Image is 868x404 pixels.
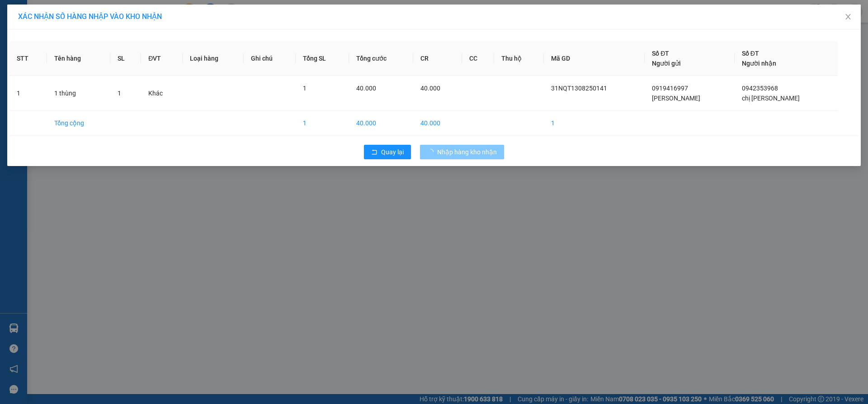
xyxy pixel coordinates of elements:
span: Người gửi [652,60,681,67]
span: 40.000 [356,85,376,92]
th: ĐVT [141,41,182,76]
th: Tổng cước [349,41,413,76]
th: Tên hàng [47,41,110,76]
span: 40.000 [420,85,440,92]
td: 1 [9,76,47,111]
span: Nhập hàng kho nhận [437,147,497,157]
th: STT [9,41,47,76]
td: 40.000 [349,111,413,136]
span: [PERSON_NAME] [652,95,700,102]
td: 1 thùng [47,76,110,111]
th: Mã GD [544,41,645,76]
span: loading [427,149,437,155]
th: Thu hộ [494,41,544,76]
td: 40.000 [413,111,462,136]
span: close [844,13,852,20]
button: rollbackQuay lại [364,145,411,159]
span: Số ĐT [652,50,669,57]
span: chị [PERSON_NAME] [742,95,800,102]
th: SL [110,41,142,76]
span: rollback [371,149,377,156]
td: 1 [296,111,349,136]
td: Tổng cộng [47,111,110,136]
span: Người nhận [742,60,776,67]
th: Tổng SL [296,41,349,76]
th: CR [413,41,462,76]
span: 0942353968 [742,85,778,92]
span: Số ĐT [742,50,759,57]
span: 0919416997 [652,85,688,92]
td: 1 [544,111,645,136]
span: Quay lại [381,147,404,157]
button: Nhập hàng kho nhận [420,145,504,159]
th: Loại hàng [183,41,244,76]
span: 1 [118,90,121,97]
span: 31NQT1308250141 [551,85,607,92]
td: Khác [141,76,182,111]
th: Ghi chú [244,41,295,76]
th: CC [462,41,494,76]
span: XÁC NHẬN SỐ HÀNG NHẬP VÀO KHO NHẬN [18,12,162,21]
span: 1 [303,85,307,92]
button: Close [835,5,861,30]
